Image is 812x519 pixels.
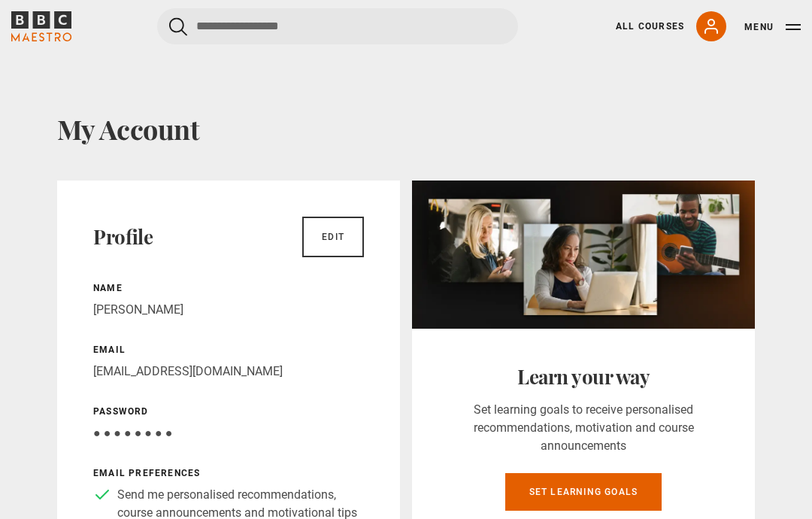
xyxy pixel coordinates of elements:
p: Password [93,405,364,418]
span: ● ● ● ● ● ● ● ● [93,426,172,440]
p: Email [93,343,364,357]
p: Set learning goals to receive personalised recommendations, motivation and course announcements [448,401,719,455]
svg: BBC Maestro [11,11,71,41]
p: Name [93,281,364,295]
p: [PERSON_NAME] [93,301,364,319]
h1: My Account [57,113,755,144]
p: [EMAIL_ADDRESS][DOMAIN_NAME] [93,363,364,381]
a: Set learning goals [505,473,662,511]
input: Search [157,8,518,44]
button: Submit the search query [169,17,187,36]
p: Email preferences [93,466,364,480]
a: Edit [302,217,364,257]
a: All Courses [616,20,684,33]
h2: Profile [93,225,153,249]
h2: Learn your way [448,365,719,389]
button: Toggle navigation [744,20,801,35]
